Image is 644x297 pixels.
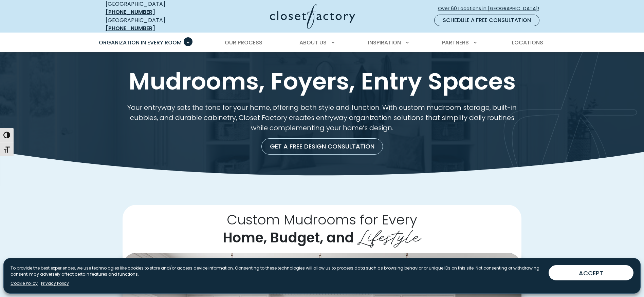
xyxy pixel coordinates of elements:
a: [PHONE_NUMBER] [106,8,155,16]
span: Inspiration [368,39,401,46]
a: [PHONE_NUMBER] [106,24,155,32]
a: Privacy Policy [41,280,69,286]
button: ACCEPT [549,265,633,280]
span: About Us [299,39,327,46]
span: Lifestyle [357,221,422,248]
span: Locations [512,39,543,46]
span: Organization in Every Room [99,39,182,46]
a: Over 60 Locations in [GEOGRAPHIC_DATA]! [438,3,545,15]
a: Get a Free Design Consultation [261,138,383,155]
a: Cookie Policy [11,280,38,286]
span: Over 60 Locations in [GEOGRAPHIC_DATA]! [438,5,545,12]
p: To provide the best experiences, we use technologies like cookies to store and/or access device i... [11,265,543,277]
h1: Mudrooms, Foyers, Entry Spaces [104,68,540,94]
span: Custom Mudrooms for Every [227,210,417,229]
span: Our Process [225,39,262,46]
span: Partners [442,39,469,46]
img: Closet Factory Logo [270,4,355,29]
nav: Primary Menu [94,33,550,52]
div: [GEOGRAPHIC_DATA] [106,16,204,33]
span: Home, Budget, and [223,228,354,247]
a: Schedule a Free Consultation [434,15,539,26]
p: Your entryway sets the tone for your home, offering both style and function. With custom mudroom ... [123,102,521,133]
